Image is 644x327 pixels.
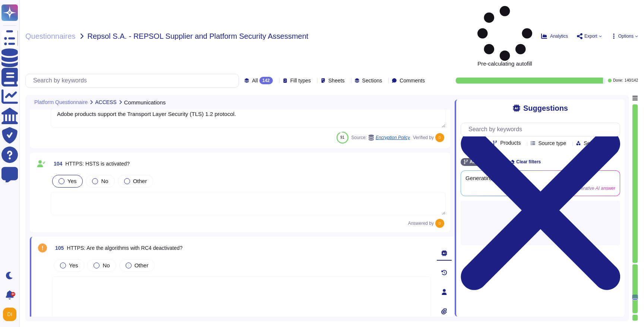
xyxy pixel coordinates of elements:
[1,306,22,323] button: user
[25,32,76,40] span: Questionnaires
[340,135,344,139] span: 91
[3,308,16,321] img: user
[11,292,15,296] div: 9+
[541,33,568,39] button: Analytics
[400,78,425,83] span: Comments
[550,34,568,38] span: Analytics
[67,178,76,184] span: Yes
[584,34,597,38] span: Export
[51,105,446,128] textarea: Adobe products support the Transport Layer Security (TLS) 1.2 protocol.
[408,221,434,226] span: Answered by
[51,161,62,166] span: 104
[328,78,345,83] span: Sheets
[477,6,532,66] span: Pre-calculating autofill
[351,135,410,141] span: Source:
[69,262,78,268] span: Yes
[290,78,311,83] span: Fill types
[34,100,88,105] span: Platform Questionnaire
[102,262,110,268] span: No
[252,78,258,83] span: All
[101,178,108,184] span: No
[52,245,64,251] span: 105
[618,34,634,38] span: Options
[435,219,444,228] img: user
[67,245,182,251] span: HTTPS: Are the algorithms with RC4 deactivated?
[95,100,117,105] span: ACCESS
[29,74,239,87] input: Search by keywords
[376,135,410,140] span: Encryption Policy
[465,123,620,136] input: Search by keywords
[625,79,638,82] span: 140 / 142
[133,178,147,184] span: Other
[435,133,444,142] img: user
[362,78,382,83] span: Sections
[135,262,149,268] span: Other
[124,100,166,105] span: Communications
[88,32,309,40] span: Repsol S.A. - REPSOL Supplier and Platform Security Assessment
[613,79,623,82] span: Done:
[413,135,434,140] span: Verified by
[65,161,130,167] span: HTTPS: HSTS is activated?
[259,77,273,84] div: 142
